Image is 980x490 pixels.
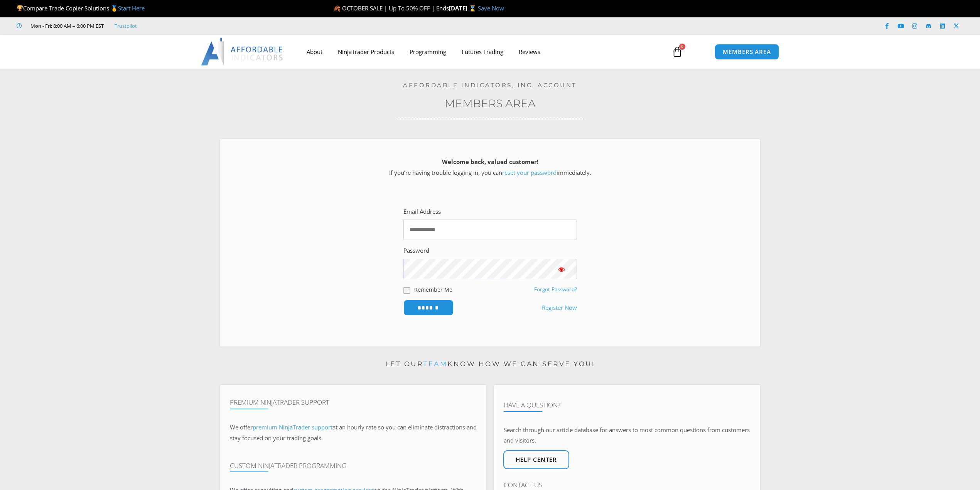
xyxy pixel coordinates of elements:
a: MEMBERS AREA [715,44,779,60]
a: Reviews [511,43,548,61]
h4: Custom NinjaTrader Programming [230,462,477,470]
span: Help center [516,457,557,463]
strong: Welcome back, valued customer! [442,158,538,166]
label: Password [403,245,429,256]
span: 🍂 OCTOBER SALE | Up To 50% OFF | Ends [333,4,449,12]
span: 0 [679,44,685,50]
span: Mon - Fri: 8:00 AM – 6:00 PM EST [29,21,104,30]
img: LogoAI | Affordable Indicators – NinjaTrader [201,38,284,66]
h4: Have A Question? [504,401,751,409]
a: Register Now [542,302,577,313]
p: Let our know how we can serve you! [220,358,760,370]
a: Help center [503,450,569,469]
a: Forgot Password? [534,286,577,293]
a: Members Area [445,97,536,110]
a: Programming [402,43,454,61]
a: premium NinjaTrader support [253,423,332,431]
span: We offer [230,423,253,431]
a: About [299,43,330,61]
p: If you’re having trouble logging in, you can immediately. [234,157,747,178]
a: Save Now [478,4,504,12]
strong: [DATE] ⌛ [449,4,478,12]
button: Show password [546,259,577,279]
img: 🏆 [17,5,23,11]
h4: Premium NinjaTrader Support [230,399,477,406]
a: Trustpilot [115,21,137,30]
span: Compare Trade Copier Solutions 🥇 [17,4,145,12]
a: Start Here [118,4,145,12]
a: Affordable Indicators, Inc. Account [403,81,577,89]
a: 0 [660,41,694,63]
a: team [423,360,447,368]
span: at an hourly rate so you can eliminate distractions and stay focused on your trading goals. [230,423,477,442]
label: Email Address [403,206,441,217]
nav: Menu [299,43,663,61]
h4: Contact Us [504,481,751,489]
p: Search through our article database for answers to most common questions from customers and visit... [504,425,751,446]
span: MEMBERS AREA [723,49,771,55]
a: NinjaTrader Products [330,43,402,61]
a: reset your password [502,169,557,176]
label: Remember Me [414,286,452,294]
a: Futures Trading [454,43,511,61]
